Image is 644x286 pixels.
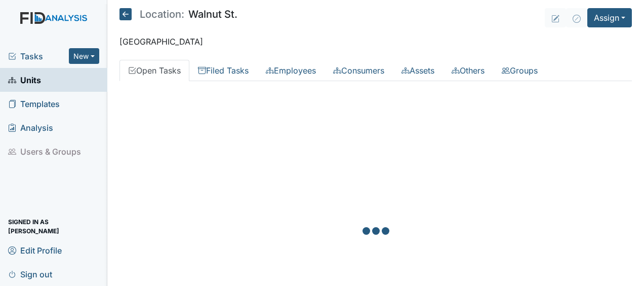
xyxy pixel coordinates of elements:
[8,120,53,135] span: Analysis
[393,60,443,81] a: Assets
[8,72,41,88] span: Units
[8,50,69,62] a: Tasks
[493,60,546,81] a: Groups
[325,60,393,81] a: Consumers
[8,266,52,282] span: Sign out
[140,9,184,19] span: Location:
[69,48,99,64] button: New
[8,242,62,258] span: Edit Profile
[8,219,99,234] span: Signed in as [PERSON_NAME]
[119,35,632,48] p: [GEOGRAPHIC_DATA]
[443,60,493,81] a: Others
[8,96,60,112] span: Templates
[587,8,632,27] button: Assign
[189,60,257,81] a: Filed Tasks
[257,60,325,81] a: Employees
[119,8,237,20] h5: Walnut St.
[119,60,189,81] a: Open Tasks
